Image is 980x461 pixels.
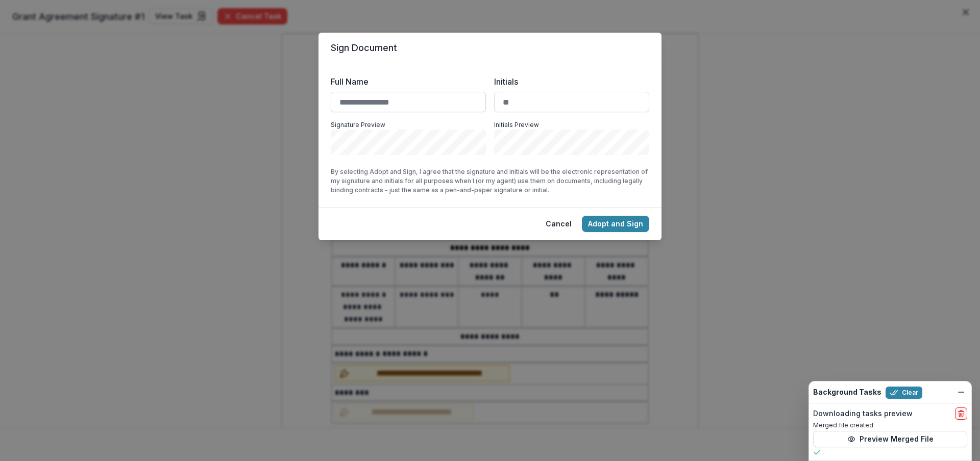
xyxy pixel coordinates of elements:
[582,216,649,232] button: Adopt and Sign
[813,388,881,397] h2: Background Tasks
[813,409,913,418] h2: Downloading tasks preview
[494,75,643,88] label: Initials
[331,120,486,130] p: Signature Preview
[331,167,649,195] p: By selecting Adopt and Sign, I agree that the signature and initials will be the electronic repre...
[813,421,967,430] p: Merged file created
[494,120,649,130] p: Initials Preview
[540,216,578,232] button: Cancel
[813,431,967,447] button: Preview Merged File
[331,75,480,88] label: Full Name
[886,387,922,399] button: Clear
[318,33,661,63] header: Sign Document
[955,407,967,420] button: delete
[955,386,967,398] button: Dismiss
